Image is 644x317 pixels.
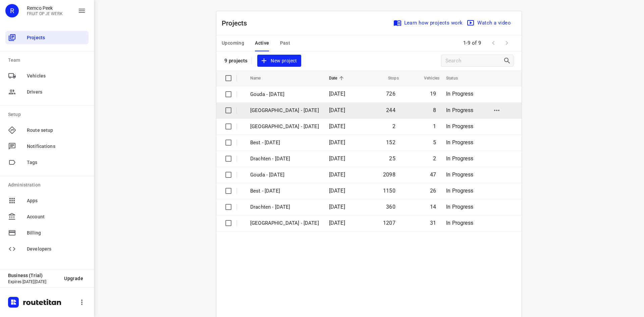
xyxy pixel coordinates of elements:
[430,188,436,194] span: 26
[446,139,473,146] span: In Progress
[257,55,301,67] button: New project
[8,181,89,189] p: Administration
[5,31,89,44] div: Projects
[392,123,395,129] span: 2
[446,91,473,97] span: In Progress
[8,57,89,64] p: Team
[250,139,319,147] p: Best - Thursday
[27,89,86,96] span: Drivers
[27,213,86,220] span: Account
[487,36,500,50] span: Previous Page
[27,127,86,134] span: Route setup
[27,34,86,41] span: Projects
[433,139,436,146] span: 5
[433,155,436,162] span: 2
[250,219,319,227] p: Zwolle - Wednesday
[261,57,297,65] span: New project
[255,39,269,47] span: Active
[8,111,89,118] p: Setup
[250,74,270,82] span: Name
[383,171,395,178] span: 2098
[383,188,395,194] span: 1150
[64,276,83,281] span: Upgrade
[386,91,395,97] span: 726
[446,220,473,226] span: In Progress
[461,36,484,50] span: 1-9 of 9
[383,220,395,226] span: 1207
[59,272,89,284] button: Upgrade
[386,107,395,113] span: 244
[5,140,89,153] div: Notifications
[329,204,345,210] span: [DATE]
[8,279,59,284] p: Expires [DATE][DATE]
[433,107,436,113] span: 8
[329,220,345,226] span: [DATE]
[224,58,248,64] p: 9 projects
[445,56,503,66] input: Search projects
[329,91,345,97] span: [DATE]
[250,123,319,130] p: [GEOGRAPHIC_DATA] - [DATE]
[386,204,395,210] span: 360
[250,107,319,114] p: [GEOGRAPHIC_DATA] - [DATE]
[27,197,86,204] span: Apps
[500,36,514,50] span: Next Page
[250,155,319,163] p: Drachten - Thursday
[250,171,319,179] p: Gouda - Wednesday
[503,57,513,65] div: Search
[446,204,473,210] span: In Progress
[329,155,345,162] span: [DATE]
[27,229,86,236] span: Billing
[446,123,473,129] span: In Progress
[27,11,63,16] p: FRUIT OP JE WERK
[27,5,63,11] p: Remco Peek
[446,107,473,113] span: In Progress
[446,74,467,82] span: Status
[5,85,89,99] div: Drivers
[433,123,436,129] span: 1
[446,155,473,162] span: In Progress
[379,74,399,82] span: Stops
[27,159,86,166] span: Tags
[329,74,346,82] span: Date
[222,39,244,47] span: Upcoming
[430,220,436,226] span: 31
[5,156,89,169] div: Tags
[27,72,86,80] span: Vehicles
[27,143,86,150] span: Notifications
[5,194,89,207] div: Apps
[329,188,345,194] span: [DATE]
[5,210,89,223] div: Account
[430,204,436,210] span: 14
[430,171,436,178] span: 47
[222,18,253,28] p: Projects
[446,188,473,194] span: In Progress
[8,273,59,278] p: Business (Trial)
[389,155,395,162] span: 25
[329,139,345,146] span: [DATE]
[250,91,319,98] p: Gouda - Thursday
[5,123,89,137] div: Route setup
[386,139,395,146] span: 152
[5,242,89,256] div: Developers
[430,91,436,97] span: 19
[446,171,473,178] span: In Progress
[329,171,345,178] span: [DATE]
[250,187,319,195] p: Best - Wednesday
[5,226,89,240] div: Billing
[250,203,319,211] p: Drachten - Wednesday
[329,123,345,129] span: [DATE]
[5,69,89,83] div: Vehicles
[5,4,19,17] div: R
[415,74,439,82] span: Vehicles
[27,246,86,253] span: Developers
[280,39,290,47] span: Past
[329,107,345,113] span: [DATE]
